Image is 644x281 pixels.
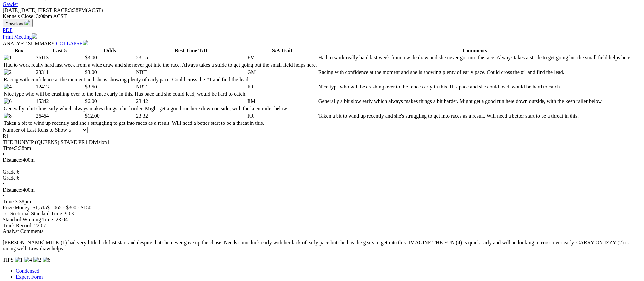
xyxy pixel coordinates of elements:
p: [PERSON_NAME] MILK (1) had very little luck last start and despite that she never gave up the cha... [3,240,641,252]
span: FIRST RACE: [38,7,69,13]
td: Taken a bit to wind up recently and she's struggling to get into races as a result. Will need a b... [3,120,317,126]
img: download.svg [25,20,30,25]
span: Time: [3,199,15,204]
th: Box [3,47,35,54]
td: RM [247,98,317,105]
span: TIPS [3,257,14,263]
span: 1st Sectional Standard Time: [3,211,63,216]
td: 23.15 [136,54,246,61]
span: 23.04 [56,217,68,222]
div: Download [3,27,641,33]
span: • [3,181,5,187]
th: S/A Trait [247,47,317,54]
td: Racing with confidence at the moment and she is showing plenty of early pace. Could cross the #1 ... [3,76,317,83]
img: 6 [4,98,12,104]
span: $12.00 [85,113,100,119]
img: 4 [24,257,32,263]
img: 2 [33,257,41,263]
td: NBT [136,69,246,76]
span: Track Record: [3,223,33,228]
td: Had to work really hard last week from a wide draw and she never got into the race. Always takes ... [318,54,632,61]
img: printer.svg [32,33,37,39]
a: Condensed [16,268,39,274]
span: • [3,151,5,157]
span: • [3,193,5,198]
img: 4 [4,84,12,90]
img: 1 [4,55,12,61]
td: Taken a bit to wind up recently and she's struggling to get into races as a result. Will need a b... [318,113,632,119]
span: COLLAPSE [56,41,83,46]
td: Nice type who will be crashing over to the fence early in this. Has pace and she could lead, woul... [3,91,317,97]
td: FM [247,54,317,61]
td: Had to work really hard last week from a wide draw and she never got into the race. Always takes ... [3,62,317,68]
td: FR [247,84,317,90]
td: GM [247,69,317,76]
td: Generally a bit slow early which always makes things a bit harder. Might get a good run here down... [3,105,317,112]
td: 36113 [35,54,84,61]
span: Time: [3,145,15,151]
div: 3:38pm [3,145,641,151]
div: 400m [3,157,641,163]
div: Prize Money: $1,515 [3,205,641,211]
span: $3.00 [85,55,97,60]
td: 23.32 [136,113,246,119]
img: 1 [15,257,23,263]
td: Generally a bit slow early which always makes things a bit harder. Might get a good run here down... [318,98,632,105]
span: Analyst Comments: [3,228,45,234]
a: PDF [3,27,12,33]
span: Distance: [3,157,22,163]
th: Comments [318,47,632,54]
img: 2 [4,69,12,75]
span: 22.07 [34,223,46,228]
div: 6 [3,175,641,181]
img: chevron-down-white.svg [83,40,88,45]
td: 23.42 [136,98,246,105]
td: 12413 [35,84,84,90]
a: Expert Form [16,274,43,280]
div: 3:38pm [3,199,641,205]
td: 23311 [35,69,84,76]
div: ANALYST SUMMARY [3,40,641,47]
div: Number of Last Runs to Show [3,127,641,133]
th: Odds [85,47,135,54]
td: Racing with confidence at the moment and she is showing plenty of early pace. Could cross the #1 ... [318,69,632,76]
span: $3.50 [85,84,97,89]
div: Kennels Close: 3:00pm ACST [3,13,641,19]
td: 15342 [35,98,84,105]
span: [DATE] [3,7,37,13]
th: Last 5 [35,47,84,54]
th: Best Time T/D [136,47,246,54]
span: Standard Winning Time: [3,217,54,222]
span: Grade: [3,169,17,175]
span: $3.00 [85,69,97,75]
td: 26464 [35,113,84,119]
span: Distance: [3,187,22,193]
div: 400m [3,187,641,193]
span: R1 [3,133,9,139]
a: COLLAPSE [55,41,88,46]
div: 6 [3,169,641,175]
span: 3:38PM(ACST) [38,7,103,13]
span: $1,065 - $300 - $150 [47,205,92,210]
img: 6 [43,257,50,263]
span: Grade: [3,175,17,181]
a: Print Meeting [3,34,37,40]
span: [DATE] [3,7,20,13]
div: THE BUNYIP (QUEENS) STAKE PR1 Division1 [3,139,641,145]
span: $6.00 [85,98,97,104]
span: 9.03 [65,211,74,216]
td: FR [247,113,317,119]
a: Gawler [3,1,18,7]
td: Nice type who will be crashing over to the fence early in this. Has pace and she could lead, woul... [318,84,632,90]
img: 8 [4,113,12,119]
button: Download [3,19,33,27]
td: NBT [136,84,246,90]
